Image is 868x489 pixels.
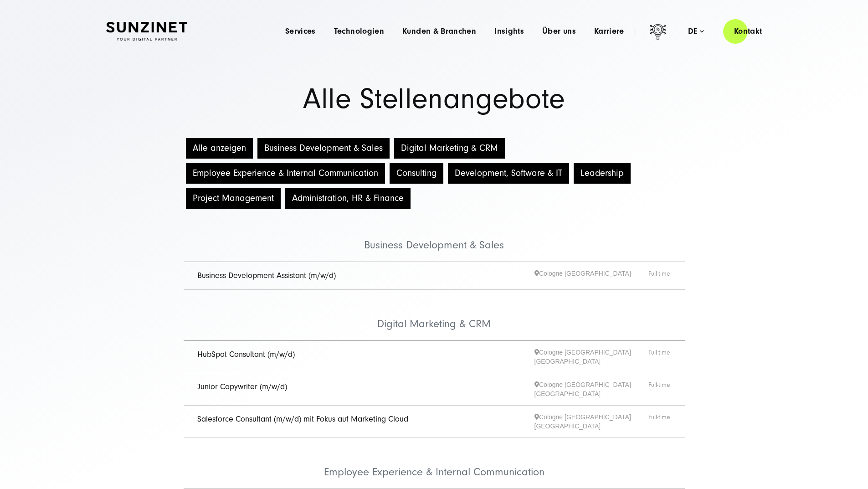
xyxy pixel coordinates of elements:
a: Technologien [334,27,384,36]
button: Project Management [186,188,281,209]
a: Services [285,27,316,36]
span: Full-time [648,380,671,398]
div: de [688,27,704,36]
button: Development, Software & IT [448,163,569,184]
a: Business Development Assistant (m/w/d) [197,271,336,280]
span: Cologne [GEOGRAPHIC_DATA] [GEOGRAPHIC_DATA] [534,412,648,431]
a: Insights [494,27,524,36]
a: Kunden & Branchen [402,27,476,36]
li: Digital Marketing & CRM [184,290,685,341]
button: Business Development & Sales [257,138,390,159]
h1: Alle Stellenangebote [106,85,762,113]
a: Kontakt [723,18,773,44]
img: SUNZINET Full Service Digital Agentur [106,22,187,41]
a: Karriere [594,27,624,36]
button: Employee Experience & Internal Communication [186,163,385,184]
a: Junior Copywriter (m/w/d) [197,382,287,391]
span: Full-time [648,269,671,283]
a: HubSpot Consultant (m/w/d) [197,350,295,359]
span: Cologne [GEOGRAPHIC_DATA] [GEOGRAPHIC_DATA] [534,348,648,366]
span: Cologne [GEOGRAPHIC_DATA] [GEOGRAPHIC_DATA] [534,380,648,398]
button: Leadership [574,163,631,184]
button: Digital Marketing & CRM [394,138,505,159]
li: Business Development & Sales [184,211,685,262]
a: Salesforce Consultant (m/w/d) mit Fokus auf Marketing Cloud [197,414,408,424]
li: Employee Experience & Internal Communication [184,438,685,489]
a: Über uns [542,27,576,36]
button: Consulting [390,163,443,184]
span: Cologne [GEOGRAPHIC_DATA] [534,269,648,283]
span: Full-time [648,412,671,431]
span: Full-time [648,348,671,366]
button: Alle anzeigen [186,138,253,159]
button: Administration, HR & Finance [285,188,411,209]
